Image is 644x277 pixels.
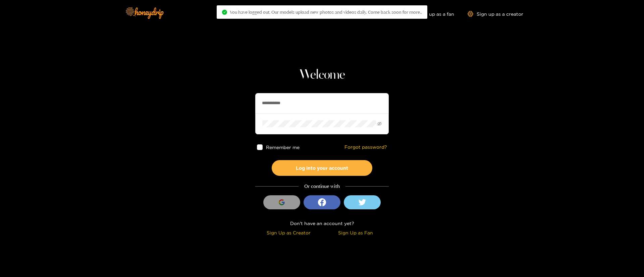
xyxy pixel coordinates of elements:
span: check-circle [222,10,227,15]
div: Sign Up as Creator [257,229,320,236]
span: Remember me [266,145,300,150]
a: Forgot password? [344,144,387,150]
div: Sign Up as Fan [324,229,387,236]
div: Or continue with [255,183,389,190]
a: Sign up as a fan [408,11,454,17]
a: Sign up as a creator [468,11,523,17]
h1: Welcome [255,67,389,83]
span: You have logged out. Our models upload new photos and videos daily. Come back soon for more.. [230,9,422,15]
div: Don't have an account yet? [255,219,389,227]
button: Log into your account [272,160,372,176]
span: eye-invisible [377,122,382,126]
